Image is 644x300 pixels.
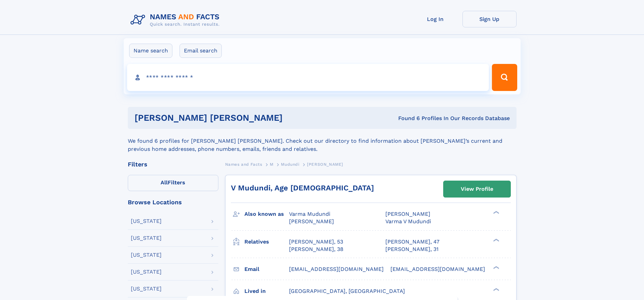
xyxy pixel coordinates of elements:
[131,218,162,224] div: [US_STATE]
[385,246,438,253] a: [PERSON_NAME], 31
[289,238,343,246] a: [PERSON_NAME], 53
[161,179,168,186] span: All
[492,238,500,242] div: ❯
[385,238,439,246] a: [PERSON_NAME], 47
[289,266,384,272] span: [EMAIL_ADDRESS][DOMAIN_NAME]
[128,129,517,153] div: We found 6 profiles for [PERSON_NAME] [PERSON_NAME]. Check out our directory to find information ...
[281,162,299,167] span: Mudundi
[129,44,172,58] label: Name search
[244,285,289,297] h3: Lived in
[128,161,218,167] div: Filters
[244,208,289,220] h3: Also known as
[385,211,430,217] span: [PERSON_NAME]
[128,175,218,191] label: Filters
[444,181,510,197] a: View Profile
[231,184,374,192] a: V Mudundi, Age [DEMOGRAPHIC_DATA]
[340,115,510,122] div: Found 6 Profiles In Our Records Database
[492,287,500,292] div: ❯
[492,210,500,215] div: ❯
[131,286,162,292] div: [US_STATE]
[244,236,289,248] h3: Relatives
[128,11,225,29] img: Logo Names and Facts
[289,246,343,253] a: [PERSON_NAME], 38
[492,265,500,270] div: ❯
[128,199,218,205] div: Browse Locations
[289,211,330,217] span: Varma Mudundi
[225,160,262,168] a: Names and Facts
[385,218,431,225] span: Varma V Mudundi
[289,218,334,225] span: [PERSON_NAME]
[289,288,405,294] span: [GEOGRAPHIC_DATA], [GEOGRAPHIC_DATA]
[244,263,289,275] h3: Email
[281,160,299,168] a: Mudundi
[131,252,162,258] div: [US_STATE]
[180,44,222,58] label: Email search
[127,64,489,91] input: search input
[131,235,162,241] div: [US_STATE]
[270,162,273,167] span: M
[461,181,493,197] div: View Profile
[307,162,343,167] span: [PERSON_NAME]
[135,114,340,122] h1: [PERSON_NAME] [PERSON_NAME]
[131,269,162,275] div: [US_STATE]
[462,11,517,27] a: Sign Up
[270,160,273,168] a: M
[408,11,462,27] a: Log In
[492,64,517,91] button: Search Button
[390,266,485,272] span: [EMAIL_ADDRESS][DOMAIN_NAME]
